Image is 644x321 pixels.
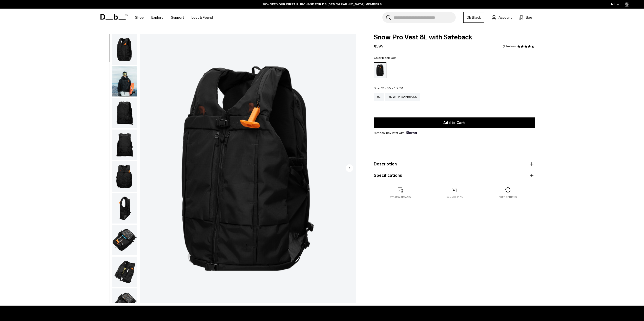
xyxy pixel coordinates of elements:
span: 62 x 55 x 13 CM [381,86,403,90]
a: Account [492,14,512,20]
span: Buy now pay later with [374,131,417,135]
button: Snow Pro Vest 8L with Safeback [112,288,137,319]
span: Black Out [382,56,396,60]
span: Bag [526,15,532,20]
button: Snow Pro Vest 8L with Safeback [112,193,137,224]
a: Lost & Found [192,9,213,27]
img: Snow Pro Vest 8L with Safeback [112,193,137,224]
li: 1 / 10 [140,34,356,303]
img: Snow Pro Vest 8L with Safeback [140,34,356,303]
a: Support [171,9,184,27]
p: Free returns [499,195,517,199]
a: Db Black [463,12,484,23]
span: Account [498,15,512,20]
img: Snow Pro Vest 8L with Safeback [112,34,137,65]
legend: Color: [374,56,396,59]
button: Snow Pro Vest 8L with Safeback [112,161,137,192]
a: 8L with Safeback [385,93,420,101]
button: Snow Pro Vest 8L with Safeback [112,34,137,65]
button: Add to Cart [374,117,535,128]
button: Snow Pro Vest 8L with Safeback [112,256,137,287]
img: {"height" => 20, "alt" => "Klarna"} [406,131,417,134]
img: Snow Pro Vest 8L with Safeback [112,257,137,287]
span: Snow Pro Vest 8L with Safeback [374,34,535,41]
a: 2 reviews [503,45,516,48]
button: Snow Pro Vest 8L with Safeback [112,98,137,129]
a: Explore [151,9,163,27]
img: Snow Pro Vest 8L with Safeback [112,225,137,255]
button: Next slide [346,164,353,173]
img: Snow Pro Vest 8L with Safeback [112,130,137,160]
button: Snow Pro Vest 8L with Safeback [112,66,137,97]
button: Snow Pro Vest 8L with Safeback [112,129,137,160]
a: 8L [374,93,384,101]
button: Bag [519,14,532,20]
a: Black Out [374,62,386,78]
legend: Size: [374,87,403,90]
a: 10% OFF YOUR FIRST PURCHASE FOR DB [DEMOGRAPHIC_DATA] MEMBERS [263,2,382,7]
span: €599 [374,44,384,48]
button: Snow Pro Vest 8L with Safeback [112,225,137,256]
p: Free shipping [445,195,463,199]
img: Snow Pro Vest 8L with Safeback [112,161,137,192]
nav: Main Navigation [131,9,217,27]
button: Description [374,161,535,167]
img: Snow Pro Vest 8L with Safeback [112,98,137,128]
button: Specifications [374,172,535,179]
img: Snow Pro Vest 8L with Safeback [112,288,137,319]
p: 2 year warranty [390,195,411,199]
img: Snow Pro Vest 8L with Safeback [112,66,137,96]
a: Shop [135,9,144,27]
